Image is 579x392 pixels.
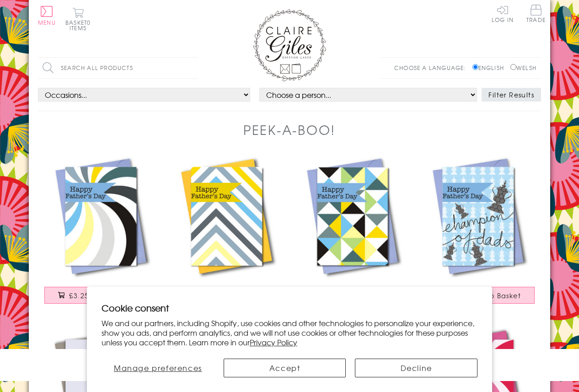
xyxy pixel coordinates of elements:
input: Welsh [510,64,516,70]
img: Father's Day Card, Spiral, Happy Father's Day, See through acetate window [38,153,164,280]
input: Search all products [38,58,198,78]
span: Manage preferences [114,362,202,373]
a: Privacy Policy [250,337,297,348]
img: Father's Day Card, Cubes and Triangles, See through acetate window [289,153,415,280]
h1: Peek-a-boo! [243,120,336,139]
button: £3.25 Add to Basket [44,287,158,304]
a: Log In [492,5,514,22]
a: Trade [526,5,546,24]
h2: Cookie consent [102,301,477,314]
span: 0 items [70,18,91,32]
button: Manage preferences [102,359,214,377]
button: Decline [355,359,477,377]
span: Trade [526,5,546,22]
img: Claire Giles Greetings Cards [253,9,326,81]
a: Father's Day Card, Spiral, Happy Father's Day, See through acetate window £3.25 Add to Basket [38,153,164,311]
p: We and our partners, including Shopify, use cookies and other technologies to personalize your ex... [102,318,477,347]
img: Father's Day Card, Chevrons, Happy Father's Day, See through acetate window [164,153,289,280]
label: Welsh [510,64,536,72]
button: Menu [38,6,56,25]
img: Father's Day Card, Champion, Happy Father's Day, See through acetate window [415,153,541,280]
a: Father's Day Card, Cubes and Triangles, See through acetate window £3.25 Add to Basket [289,153,415,311]
button: Basket0 items [65,7,91,31]
input: Search [189,58,198,78]
span: £3.25 Add to Basket [69,291,144,300]
p: Choose a language: [394,64,471,72]
button: Filter Results [482,88,541,102]
input: English [472,64,478,70]
button: Accept [224,359,346,377]
span: Menu [38,18,56,27]
a: Father's Day Card, Chevrons, Happy Father's Day, See through acetate window £3.25 Add to Basket [164,153,289,311]
a: Father's Day Card, Champion, Happy Father's Day, See through acetate window £3.25 Add to Basket [415,153,541,311]
label: English [472,64,509,72]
